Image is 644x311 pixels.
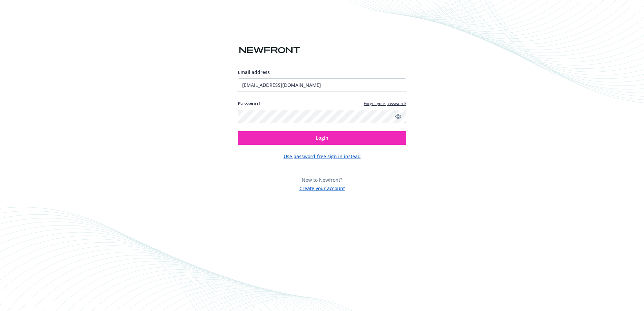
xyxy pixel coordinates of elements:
button: Use password-free sign in instead [284,153,361,160]
span: Email address [238,69,270,75]
a: Forgot your password? [364,101,406,106]
span: Login [316,135,328,141]
a: Show password [394,112,402,120]
button: Login [238,131,406,145]
button: Create your account [299,183,345,192]
label: Password [238,100,260,107]
input: Enter your email [238,78,406,92]
input: Enter your password [238,110,406,123]
img: Newfront logo [238,44,301,56]
span: New to Newfront? [302,177,342,183]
